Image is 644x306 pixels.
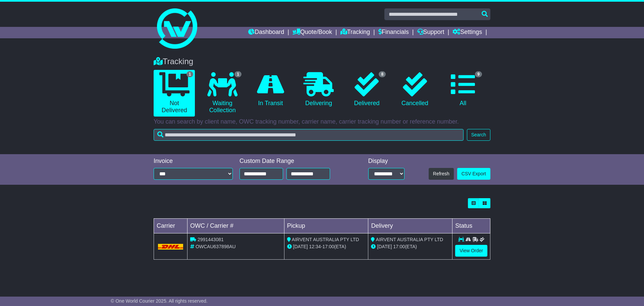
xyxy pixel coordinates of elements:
span: 1 [234,71,241,77]
a: 8 Delivered [346,70,387,110]
a: Dashboard [248,27,284,38]
p: You can search by client name, OWC tracking number, carrier name, carrier tracking number or refe... [154,118,490,126]
div: Display [368,158,405,165]
button: Refresh [429,168,454,180]
div: - (ETA) [287,243,366,250]
span: 17:00 [393,244,405,249]
div: Custom Date Range [239,158,347,165]
a: View Order [455,245,487,257]
a: 1 Not Delivered [154,70,195,117]
span: 2991443081 [198,237,224,242]
td: Status [452,219,490,233]
a: Settings [452,27,482,38]
span: [DATE] [377,244,392,249]
td: Carrier [154,219,187,233]
a: Delivering [298,70,339,110]
span: AIRVENT AUSTRALIA PTY LTD [376,237,443,242]
a: 1 Waiting Collection [202,70,243,117]
a: CSV Export [457,168,490,180]
td: OWC / Carrier # [187,219,284,233]
a: In Transit [250,70,291,110]
img: DHL.png [158,244,183,249]
span: 9 [475,71,482,77]
a: 9 All [442,70,484,110]
a: Cancelled [394,70,435,110]
a: Tracking [340,27,370,38]
span: 17:00 [322,244,334,249]
span: 1 [186,71,194,77]
div: Invoice [154,158,233,165]
div: (ETA) [371,243,449,250]
span: [DATE] [293,244,308,249]
td: Pickup [284,219,368,233]
a: Financials [378,27,409,38]
span: OWCAU637898AU [196,244,236,249]
a: Quote/Book [292,27,332,38]
span: 8 [379,71,386,77]
button: Search [467,129,490,141]
span: AIRVENT AUSTRALIA PTY LTD [292,237,359,242]
span: © One World Courier 2025. All rights reserved. [111,298,208,304]
td: Delivery [368,219,452,233]
span: 12:34 [309,244,321,249]
div: Tracking [150,57,494,67]
a: Support [417,27,444,38]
